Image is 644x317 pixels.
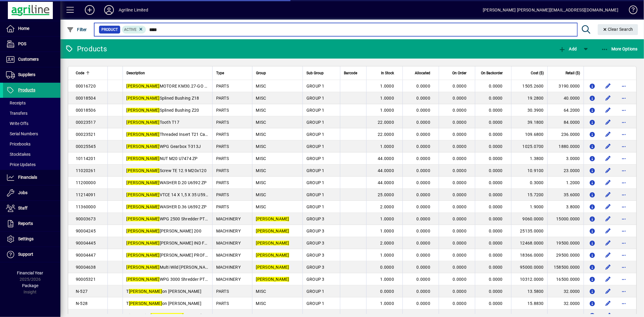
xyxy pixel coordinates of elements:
[127,70,145,76] span: Description
[511,80,547,92] td: 1505.2600
[306,156,325,161] span: GROUP 1
[619,214,629,224] button: More options
[603,214,613,224] button: Edit
[127,204,207,209] span: WASHER D.36 U6592 ZP
[547,104,584,116] td: 64.2000
[216,253,241,258] span: MACHINERY
[489,156,503,161] span: 0.0000
[3,149,60,159] a: Stocktakes
[3,201,60,216] a: Staff
[531,70,544,76] span: Cost ($)
[119,5,148,15] div: Agriline Limited
[380,229,394,233] span: 1.0000
[603,166,613,175] button: Edit
[6,131,38,136] span: Serial Numbers
[256,156,266,161] span: MISC
[603,190,613,200] button: Edit
[216,70,248,76] div: Type
[76,144,96,149] span: 00025545
[127,180,207,185] span: WASHER D.20 U6592 ZP
[489,229,503,233] span: 0.0000
[380,144,394,149] span: 1.0000
[76,241,96,245] span: 90004445
[547,80,584,92] td: 3190.0000
[216,192,229,197] span: PARTS
[3,108,60,118] a: Transfers
[127,156,198,161] span: NUT M20 U7474 ZP
[127,241,160,245] em: [PERSON_NAME]
[76,70,104,76] div: Code
[3,216,60,231] a: Reports
[547,189,584,201] td: 35.6000
[481,70,503,76] span: On Backorder
[511,189,547,201] td: 15.7200
[453,108,467,113] span: 0.0000
[415,70,430,76] span: Allocated
[18,252,33,257] span: Support
[76,84,96,88] span: 00016720
[3,67,60,82] a: Suppliers
[619,81,629,91] button: More options
[306,253,325,258] span: GROUP 3
[256,144,266,149] span: MISC
[547,128,584,140] td: 236.0000
[453,84,467,88] span: 0.0000
[619,190,629,200] button: More options
[65,44,107,54] div: Products
[511,116,547,128] td: 39.1800
[489,108,503,113] span: 0.0000
[127,253,270,258] span: [PERSON_NAME] PROF FTL125 Excavator Mulcher 5-12t
[378,192,394,197] span: 25.0000
[127,241,266,245] span: [PERSON_NAME] IND FTL 80 Excavator Mulcher 3.5-7t
[216,144,229,149] span: PARTS
[127,156,160,161] em: [PERSON_NAME]
[417,132,431,137] span: 0.0000
[3,139,60,149] a: Pricebooks
[511,201,547,213] td: 1.9000
[511,165,547,177] td: 10.9100
[18,88,35,92] span: Products
[306,132,325,137] span: GROUP 1
[417,229,431,233] span: 0.0000
[216,108,229,113] span: PARTS
[344,70,363,76] div: Barcode
[76,168,96,173] span: 11020261
[547,152,584,165] td: 3.0000
[511,128,547,140] td: 109.6800
[306,241,325,245] span: GROUP 3
[417,108,431,113] span: 0.0000
[453,156,467,161] span: 0.0000
[619,238,629,248] button: More options
[603,238,613,248] button: Edit
[453,253,467,258] span: 0.0000
[76,253,96,258] span: 90004447
[216,120,229,125] span: PARTS
[18,175,37,180] span: Financials
[306,192,325,197] span: GROUP 1
[256,120,266,125] span: MISC
[306,229,325,233] span: GROUP 3
[306,108,325,113] span: GROUP 1
[489,96,503,101] span: 0.0000
[603,202,613,212] button: Edit
[127,120,160,125] em: [PERSON_NAME]
[417,253,431,258] span: 0.0000
[417,216,431,221] span: 0.0000
[127,84,160,88] em: [PERSON_NAME]
[603,130,613,139] button: Edit
[256,253,289,258] em: [PERSON_NAME]
[256,96,266,101] span: MISC
[619,250,629,260] button: More options
[127,108,160,113] em: [PERSON_NAME]
[417,168,431,173] span: 0.0000
[18,57,39,62] span: Customers
[489,168,503,173] span: 0.0000
[619,142,629,151] button: More options
[127,265,263,270] span: Multi Wild [PERSON_NAME] 250DT with Packer Roller
[6,121,28,126] span: Write Offs
[378,132,394,137] span: 22.0000
[127,229,160,233] em: [PERSON_NAME]
[3,247,60,262] a: Support
[453,132,467,137] span: 0.0000
[619,299,629,308] button: More options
